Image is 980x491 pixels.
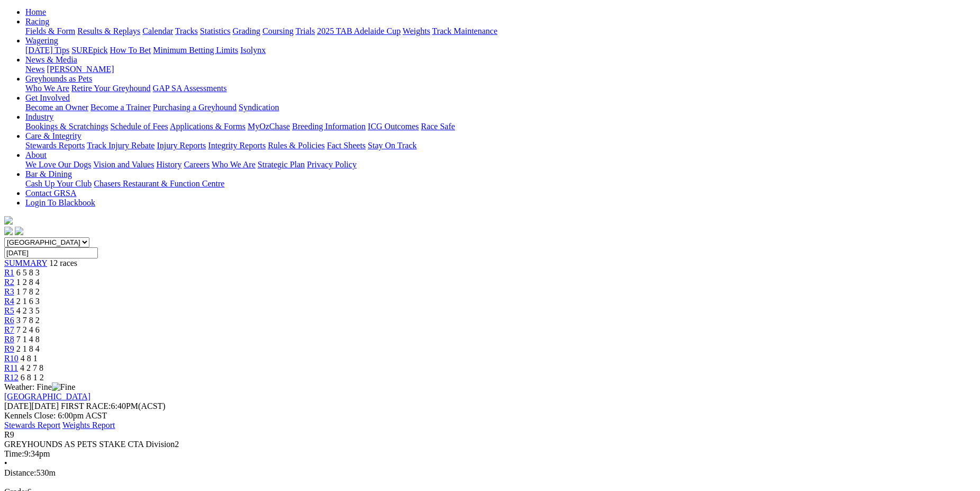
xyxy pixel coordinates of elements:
span: 2 1 6 3 [16,297,40,306]
a: Strategic Plan [258,160,305,169]
span: • [4,459,7,468]
span: 6:40PM(ACST) [61,401,166,410]
div: 9:34pm [4,449,976,459]
a: Vision and Values [93,160,154,169]
span: FIRST RACE: [61,401,111,410]
a: We Love Our Dogs [25,160,91,169]
span: 6 8 1 2 [21,373,44,382]
div: News & Media [25,65,976,74]
a: History [156,160,182,169]
div: Kennels Close: 6:00pm ACST [4,411,976,421]
a: Chasers Restaurant & Function Centre [94,179,224,188]
span: [DATE] [4,401,59,410]
a: R10 [4,354,19,363]
a: Greyhounds as Pets [25,74,92,83]
a: Minimum Betting Limits [153,46,238,55]
a: [GEOGRAPHIC_DATA] [4,392,90,401]
a: Contact GRSA [25,189,76,198]
a: Isolynx [240,46,266,55]
a: Cash Up Your Club [25,179,92,188]
a: Care & Integrity [25,131,81,140]
a: R7 [4,325,14,334]
span: 4 8 1 [21,354,38,363]
span: R9 [4,430,14,439]
a: Get Involved [25,93,70,102]
a: Syndication [239,103,279,112]
a: Weights [403,26,430,35]
a: Stewards Reports [25,141,85,150]
a: Wagering [25,36,58,45]
span: [DATE] [4,401,32,410]
span: Time: [4,449,24,458]
div: Wagering [25,46,976,55]
a: Results & Replays [77,26,140,35]
span: R9 [4,344,14,353]
span: Weather: Fine [4,382,75,391]
a: Who We Are [25,84,69,93]
span: 1 2 8 4 [16,278,40,287]
a: ICG Outcomes [368,122,419,131]
a: Trials [295,26,315,35]
a: About [25,150,47,159]
a: 2025 TAB Adelaide Cup [317,26,401,35]
a: Integrity Reports [208,141,266,150]
a: Track Injury Rebate [87,141,155,150]
div: Industry [25,122,976,131]
div: Racing [25,26,976,36]
img: logo-grsa-white.png [4,216,13,225]
a: Careers [184,160,210,169]
img: facebook.svg [4,227,13,235]
a: GAP SA Assessments [153,84,227,93]
a: Login To Blackbook [25,198,95,207]
a: Statistics [200,26,231,35]
a: Grading [233,26,260,35]
div: Bar & Dining [25,179,976,189]
span: 7 2 4 6 [16,325,40,334]
input: Select date [4,247,98,258]
a: Bar & Dining [25,169,72,178]
span: 7 1 4 8 [16,335,40,344]
img: twitter.svg [15,227,23,235]
a: Calendar [142,26,173,35]
a: Rules & Policies [268,141,325,150]
a: [PERSON_NAME] [47,65,114,74]
a: R3 [4,287,14,296]
span: 4 2 3 5 [16,306,40,315]
a: [DATE] Tips [25,46,69,55]
a: Breeding Information [292,122,366,131]
span: 1 7 8 2 [16,287,40,296]
a: SUMMARY [4,258,47,267]
img: Fine [52,382,75,392]
a: R6 [4,316,14,325]
a: Applications & Forms [170,122,246,131]
a: Fact Sheets [327,141,366,150]
a: R5 [4,306,14,315]
div: Get Involved [25,103,976,112]
a: News & Media [25,55,77,64]
a: MyOzChase [248,122,290,131]
a: Schedule of Fees [110,122,168,131]
span: Distance: [4,468,36,477]
div: GREYHOUNDS AS PETS STAKE CTA Division2 [4,440,976,449]
a: Stewards Report [4,421,60,430]
a: R11 [4,363,18,372]
div: Care & Integrity [25,141,976,150]
a: R2 [4,278,14,287]
span: 2 1 8 4 [16,344,40,353]
a: Industry [25,112,53,121]
a: Fields & Form [25,26,75,35]
a: R4 [4,297,14,306]
span: 3 7 8 2 [16,316,40,325]
span: R1 [4,268,14,277]
a: Purchasing a Greyhound [153,103,237,112]
a: Who We Are [212,160,256,169]
div: Greyhounds as Pets [25,84,976,93]
a: Weights Report [62,421,115,430]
